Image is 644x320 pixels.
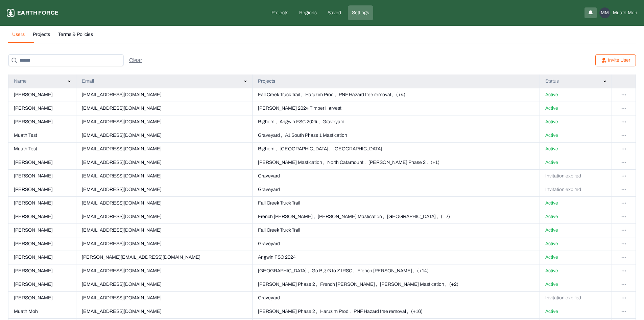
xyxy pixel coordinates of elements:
td: [PERSON_NAME] [8,169,76,183]
img: svg%3e [621,148,626,150]
img: svg%3e [621,311,626,312]
td: Active [540,129,612,142]
td: Invitation expired [540,291,612,305]
p: Earth force [17,9,58,17]
td: [EMAIL_ADDRESS][DOMAIN_NAME] [76,223,252,237]
p: A1 South Phase 1 Mastication [285,132,347,139]
p: Email [82,78,94,85]
button: Users [8,31,29,43]
a: Projects [267,5,292,20]
button: [GEOGRAPHIC_DATA] ,Go Big G to Z IRSC ,French [PERSON_NAME] ,(+14) [258,268,534,274]
td: [PERSON_NAME] [8,196,76,210]
p: (+1) [431,159,439,166]
td: Muath Test [8,129,76,142]
td: Active [540,305,612,318]
td: Active [540,102,612,115]
td: [EMAIL_ADDRESS][DOMAIN_NAME] [76,305,252,318]
td: [PERSON_NAME] [8,223,76,237]
span: Muath [613,9,626,16]
p: French [PERSON_NAME] , [258,213,315,220]
img: search-icon [11,58,17,63]
p: Regions [299,9,317,16]
p: North Catamount , [327,159,366,166]
td: Active [540,142,612,156]
button: Graveyard [258,240,534,247]
p: (+4) [396,91,405,98]
p: Bighorn , [258,119,277,125]
td: Active [540,210,612,223]
img: svg%3e [621,189,626,190]
td: Active [540,237,612,251]
p: [PERSON_NAME] Mastication , [258,159,325,166]
p: Angwin FSC 2024 [258,254,296,261]
span: Moh [628,9,637,16]
button: Graveyard [258,186,534,193]
p: (+2) [441,213,450,220]
p: [PERSON_NAME] 2024 Timber Harvest [258,105,341,112]
img: svg%3e [621,297,626,299]
p: Graveyard , [258,132,282,139]
td: Active [540,196,612,210]
p: Projects [271,9,288,16]
img: svg%3e [621,162,626,163]
img: svg%3e [621,284,626,285]
div: Clear [129,56,142,64]
td: [PERSON_NAME] [8,210,76,223]
img: svg%3e [621,216,626,217]
p: Go Big G to Z IRSC , [312,268,355,274]
button: Bighorn ,[GEOGRAPHIC_DATA] ,[GEOGRAPHIC_DATA] [258,146,534,152]
td: [EMAIL_ADDRESS][DOMAIN_NAME] [76,156,252,169]
td: Active [540,264,612,278]
button: Angwin FSC 2024 [258,254,534,261]
td: [EMAIL_ADDRESS][DOMAIN_NAME] [76,196,252,210]
button: Graveyard ,A1 South Phase 1 Mastication [258,132,534,139]
a: Regions [295,5,321,20]
td: Active [540,156,612,169]
td: Muath Moh [8,305,76,318]
td: [EMAIL_ADDRESS][DOMAIN_NAME] [76,88,252,102]
td: [PERSON_NAME] [8,115,76,129]
p: Fall Creek Truck Trail , [258,91,303,98]
img: svg%3e [621,108,626,109]
div: MM [599,7,610,18]
button: French [PERSON_NAME] ,[PERSON_NAME] Mastication ,[GEOGRAPHIC_DATA] ,(+2) [258,213,534,220]
td: Invitation expired [540,169,612,183]
p: Angwin FSC 2024 , [280,119,320,125]
img: svg%3e [621,243,626,244]
td: [PERSON_NAME] [8,183,76,196]
p: (+2) [449,281,458,288]
p: Graveyard [258,295,280,301]
td: [EMAIL_ADDRESS][DOMAIN_NAME] [76,129,252,142]
img: svg%3e [621,121,626,123]
p: (+14) [417,268,429,274]
p: PNF Hazard tree removal , [339,91,393,98]
button: [PERSON_NAME] Phase 2 ,French [PERSON_NAME] ,[PERSON_NAME] Mastication ,(+2) [258,281,534,288]
button: Fall Creek Truck Trail [258,227,534,234]
p: PNF Hazard tree removal , [354,308,408,315]
img: svg%3e [621,202,626,204]
td: [EMAIL_ADDRESS][DOMAIN_NAME] [76,102,252,115]
img: svg%3e [621,230,626,231]
td: [EMAIL_ADDRESS][DOMAIN_NAME] [76,142,252,156]
p: Fall Creek Truck Trail [258,227,300,234]
td: [PERSON_NAME] [8,278,76,291]
img: svg%3e [621,135,626,136]
img: svg%3e [603,80,606,83]
img: svg%3e [621,94,626,95]
p: Graveyard [323,119,344,125]
button: Graveyard [258,295,534,301]
p: [PERSON_NAME] Phase 2 , [258,281,317,288]
p: [GEOGRAPHIC_DATA] [333,146,382,152]
p: Graveyard [258,173,280,179]
td: Active [540,115,612,129]
button: Fall Creek Truck Trail [258,200,534,207]
p: [PERSON_NAME] Phase 2 , [368,159,428,166]
td: [EMAIL_ADDRESS][DOMAIN_NAME] [76,278,252,291]
p: Graveyard [258,240,280,247]
p: Saved [328,9,341,16]
p: Fall Creek Truck Trail [258,200,300,207]
img: svg%3e [621,175,626,177]
td: [EMAIL_ADDRESS][DOMAIN_NAME] [76,169,252,183]
img: earthforce-logo-white-uG4MPadI.svg [7,9,15,17]
p: Settings [352,9,369,16]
